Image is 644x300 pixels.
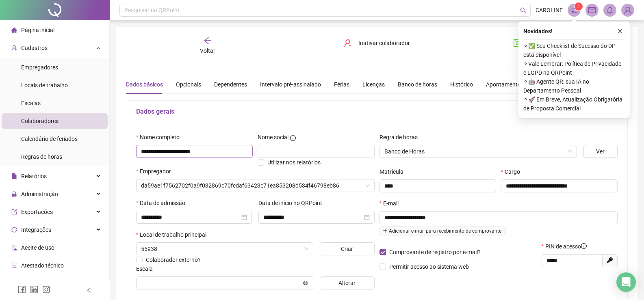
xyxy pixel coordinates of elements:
[338,278,356,287] span: Alterar
[596,147,605,156] span: Ver
[575,2,583,11] sup: 1
[258,199,327,207] label: Data de início no QRPoint
[583,145,618,158] button: Ver
[136,107,618,117] h5: Dados gerais
[379,167,409,176] label: Matrícula
[21,64,58,71] span: Empregadores
[11,263,17,268] span: solution
[11,245,17,250] span: audit
[588,6,596,14] span: mail
[136,264,158,273] label: Escala
[384,145,572,158] span: Banco de Horas
[141,243,308,255] span: 55938
[200,47,215,54] span: Voltar
[486,80,524,89] div: Apontamentos
[379,199,404,208] label: E-mail
[176,80,201,89] div: Opcionais
[18,285,26,294] span: facebook
[523,77,625,95] span: ⚬ 🤖 Agente QR: sua IA no Departamento Pessoal
[141,179,370,192] span: da59ae1f7562702f0a9f032869c70fcdaf63423c71ea853208d534f46798eb86
[21,82,68,88] span: Locais de trabalho
[267,159,321,166] span: Utilizar nos relatórios
[21,153,62,160] span: Regras de horas
[214,80,247,89] div: Dependentes
[523,27,553,36] span: Novidades !
[320,242,375,255] button: Criar
[21,45,48,51] span: Cadastros
[450,80,473,89] div: Histórico
[334,80,349,89] div: Férias
[320,276,375,289] button: Alterar
[21,280,57,287] span: Gerar QRCode
[581,243,587,249] span: info-circle
[11,191,17,197] span: lock
[536,6,563,15] span: CAROLINE
[577,4,580,9] span: 1
[341,244,353,253] span: Criar
[21,136,78,142] span: Calendário de feriados
[379,227,506,235] span: Adicionar e-mail para recebimento de comprovante.
[136,133,185,142] label: Nome completo
[290,135,296,141] span: info-circle
[21,191,58,197] span: Administração
[258,133,288,142] span: Nome social
[21,227,51,233] span: Integrações
[338,37,416,50] button: Inativar colaborador
[30,285,38,294] span: linkedin
[358,39,410,47] span: Inativar colaborador
[11,227,17,233] span: sync
[204,37,212,45] span: arrow-left
[398,80,437,89] div: Banco de horas
[11,209,17,215] span: export
[617,28,623,34] span: close
[379,133,423,142] label: Regra de horas
[42,285,50,294] span: instagram
[523,41,625,59] span: ⚬ ✅ Seu Checklist de Sucesso do DP está disponível
[523,59,625,77] span: ⚬ Vale Lembrar: Política de Privacidade e LGPD na QRPoint
[146,257,201,263] span: Colaborador externo?
[136,199,191,207] label: Data de admissão
[86,287,92,293] span: left
[545,242,587,251] span: PIN de acesso
[260,80,321,89] div: Intervalo pré-assinalado
[21,209,53,215] span: Exportações
[21,100,41,106] span: Escalas
[11,45,17,51] span: user-add
[136,230,212,239] label: Local de trabalho principal
[303,280,308,286] span: eye
[126,80,163,89] div: Dados básicos
[21,244,54,251] span: Aceite de uso
[523,95,625,113] span: ⚬ 🚀 Em Breve, Atualização Obrigatória de Proposta Comercial
[136,167,176,176] label: Empregador
[21,118,59,124] span: Colaboradores
[21,262,64,269] span: Atestado técnico
[622,4,634,16] img: 89421
[501,167,525,176] label: Cargo
[383,228,388,233] span: plus
[11,173,17,179] span: file
[344,39,352,47] span: user-delete
[11,27,17,33] span: home
[21,27,54,33] span: Página inicial
[520,7,526,13] span: search
[570,6,578,14] span: notification
[389,249,481,255] span: Comprovante de registro por e-mail?
[362,80,385,89] div: Licenças
[389,263,469,270] span: Permitir acesso ao sistema web
[616,272,636,292] div: Open Intercom Messenger
[513,39,521,47] span: save
[507,37,550,50] button: Salvar
[606,6,614,14] span: bell
[21,173,47,179] span: Relatórios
